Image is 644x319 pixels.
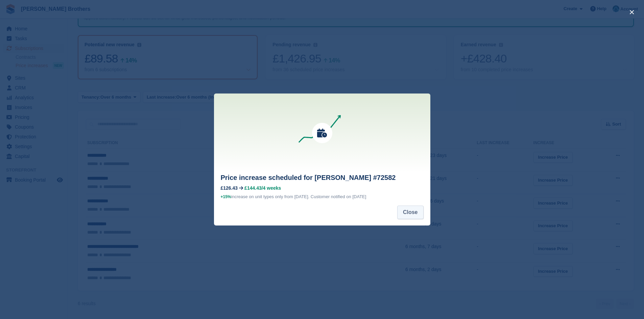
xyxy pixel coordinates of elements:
button: close [626,7,637,18]
span: /4 weeks [262,185,281,191]
span: £144.43 [244,185,262,191]
span: Customer notified on [DATE] [311,194,366,199]
div: +15% [221,193,231,200]
h2: Price increase scheduled for [PERSON_NAME] #72582 [221,172,424,183]
button: Close [397,206,424,219]
span: increase on unit types only from [DATE]. [221,194,310,199]
div: £126.43 [221,185,238,191]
